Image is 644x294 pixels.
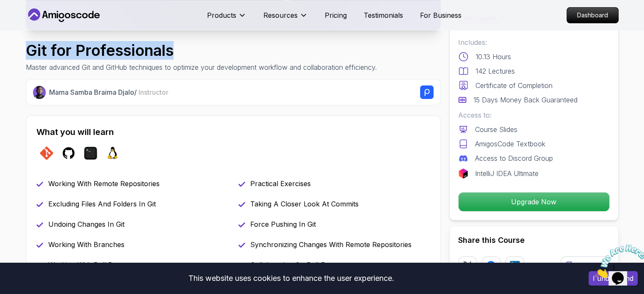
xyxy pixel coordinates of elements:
[62,146,75,160] img: github logo
[567,8,618,23] p: Dashboard
[250,179,311,189] p: Practical Exercises
[567,7,619,23] a: Dashboard
[250,239,412,250] p: Synchronizing Changes With Remote Repositories
[475,139,545,149] p: AmigosCode Textbook
[458,168,468,179] img: jetbrains logo
[475,124,517,135] p: Course Slides
[6,269,576,288] div: This website uses cookies to enhance the user experience.
[26,62,377,72] p: Master advanced Git and GitHub techniques to optimize your development workflow and collaboration...
[207,10,246,27] button: Products
[250,219,316,229] p: Force Pushing In Git
[263,10,298,20] p: Resources
[473,95,578,105] p: 15 Days Money Back Guaranteed
[250,199,359,209] p: Taking A Closer Look At Commits
[325,10,347,20] a: Pricing
[36,126,430,138] h2: What you will learn
[475,153,553,163] p: Access to Discord Group
[48,219,124,229] p: Undoing Changes In Git
[84,146,97,160] img: terminal logo
[458,192,610,212] button: Upgrade Now
[250,260,350,270] p: Collaborating On Pull Requests
[48,199,156,209] p: Excluding Files And Folders In Git
[458,37,610,47] p: Includes:
[475,80,553,91] p: Certificate of Completion
[49,87,169,97] p: Mama Samba Braima Djalo /
[26,42,377,59] h1: Git for Professionals
[138,88,169,96] span: Instructor
[364,10,403,20] a: Testimonials
[589,271,638,286] button: Accept cookies
[48,260,137,270] p: Working With Pull Requests
[591,241,644,281] iframe: chat widget
[40,146,53,160] img: git logo
[475,52,511,62] p: 10.13 Hours
[106,146,119,160] img: linux logo
[33,86,46,99] img: Nelson Djalo
[578,261,604,270] p: Copy link
[3,3,56,37] img: Chat attention grabber
[48,239,124,250] p: Working With Branches
[207,10,236,20] p: Products
[539,261,546,271] p: or
[458,234,610,246] h2: Share this Course
[459,192,609,211] p: Upgrade Now
[48,179,160,189] p: Working With Remote Repositories
[475,168,539,179] p: IntelliJ IDEA Ultimate
[561,256,610,275] button: Copy link
[263,10,308,27] button: Resources
[458,110,610,120] p: Access to:
[420,10,462,20] a: For Business
[3,3,7,11] span: 1
[475,66,515,76] p: 142 Lectures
